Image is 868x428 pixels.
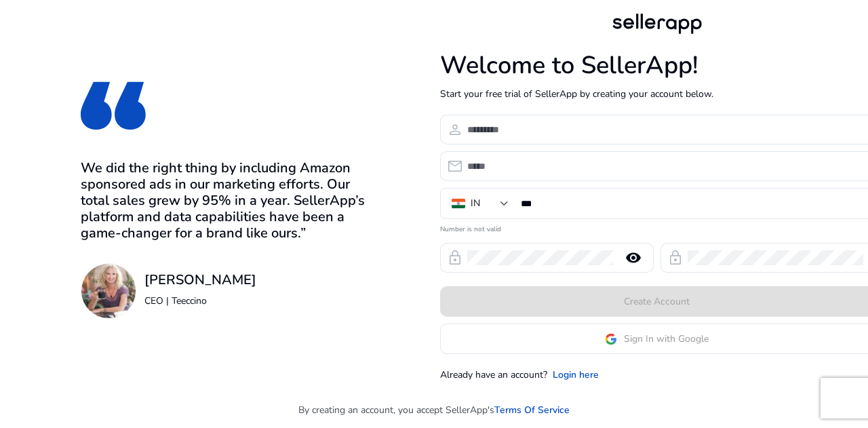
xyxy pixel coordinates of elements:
[471,196,480,211] div: IN
[617,250,650,266] mat-icon: remove_red_eye
[447,158,463,174] span: email
[81,160,370,241] h3: We did the right thing by including Amazon sponsored ads in our marketing efforts. Our total sale...
[553,368,599,382] a: Login here
[144,272,256,288] h3: [PERSON_NAME]
[494,403,570,417] a: Terms Of Service
[447,250,463,266] span: lock
[667,250,684,266] span: lock
[440,368,547,382] p: Already have an account?
[144,294,256,308] p: CEO | Teeccino
[447,121,463,138] span: person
